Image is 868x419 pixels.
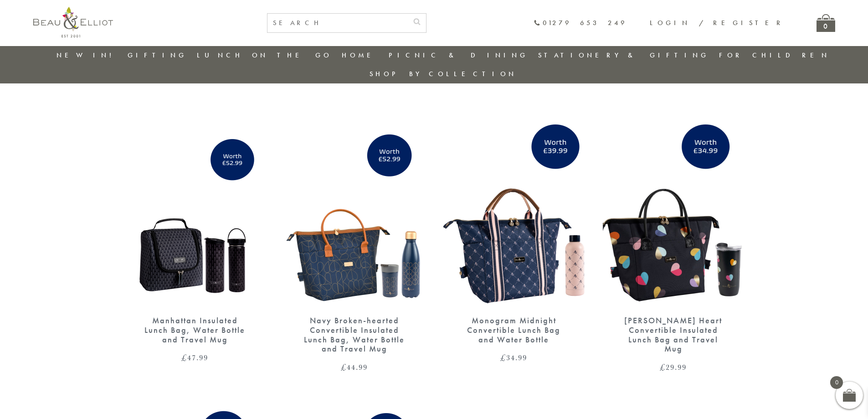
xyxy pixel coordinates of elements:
img: Emily Heart Convertible Lunch Bag and Travel Mug [603,124,744,307]
span: £ [341,362,347,372]
img: logo [33,7,113,37]
a: Monogram Midnight Convertible Lunch Bag and Water Bottle Monogram Midnight Convertible Lunch Bag ... [443,124,585,362]
span: £ [181,352,187,363]
a: Home [342,51,378,60]
a: Shop by collection [370,69,517,78]
span: 0 [830,376,843,389]
img: Navy Broken-hearted Convertible Lunch Bag, Water Bottle and Travel Mug [284,124,425,307]
bdi: 47.99 [181,352,208,363]
bdi: 44.99 [341,362,368,372]
a: Gifting [128,51,187,60]
a: Stationery & Gifting [538,51,709,60]
div: Monogram Midnight Convertible Lunch Bag and Water Bottle [459,316,569,344]
div: [PERSON_NAME] Heart Convertible Insulated Lunch Bag and Travel Mug [619,316,728,354]
input: SEARCH [267,14,408,32]
a: New in! [56,51,118,60]
div: Navy Broken-hearted Convertible Insulated Lunch Bag, Water Bottle and Travel Mug [300,316,409,354]
a: Emily Heart Convertible Lunch Bag and Travel Mug [PERSON_NAME] Heart Convertible Insulated Lunch ... [603,124,744,371]
a: Login / Register [650,18,785,27]
a: Lunch On The Go [197,51,332,60]
img: Monogram Midnight Convertible Lunch Bag and Water Bottle [443,124,585,307]
a: For Children [719,51,830,60]
bdi: 29.99 [660,362,687,372]
span: £ [500,352,506,363]
img: Manhattan Insulated Lunch Bag, Water Bottle and Travel Mug [124,124,266,307]
a: Picnic & Dining [389,51,528,60]
a: 01279 653 249 [534,19,627,27]
div: Manhattan Insulated Lunch Bag, Water Bottle and Travel Mug [140,316,250,344]
bdi: 34.99 [500,352,527,363]
span: £ [660,362,666,372]
a: Manhattan Insulated Lunch Bag, Water Bottle and Travel Mug Manhattan Insulated Lunch Bag, Water B... [124,124,266,362]
a: 0 [817,14,835,32]
a: Navy Broken-hearted Convertible Lunch Bag, Water Bottle and Travel Mug Navy Broken-hearted Conver... [284,124,425,371]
